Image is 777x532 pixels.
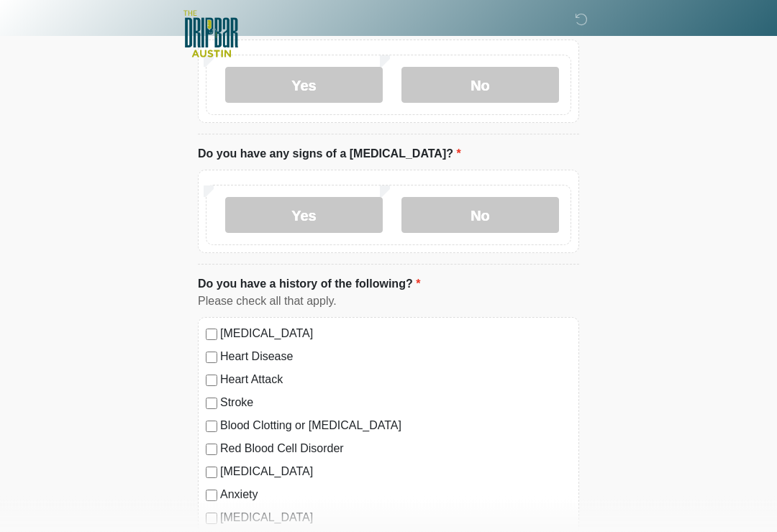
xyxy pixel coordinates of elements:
[206,352,217,364] input: Heart Disease
[401,68,559,104] label: No
[220,464,571,481] label: [MEDICAL_DATA]
[220,510,571,527] label: [MEDICAL_DATA]
[220,395,571,412] label: Stroke
[220,326,571,343] label: [MEDICAL_DATA]
[206,490,217,502] input: Anxiety
[220,418,571,435] label: Blood Clotting or [MEDICAL_DATA]
[206,513,217,525] input: [MEDICAL_DATA]
[401,198,559,234] label: No
[220,441,571,458] label: Red Blood Cell Disorder
[225,198,383,234] label: Yes
[206,398,217,410] input: Stroke
[198,276,420,293] label: Do you have a history of the following?
[206,467,217,479] input: [MEDICAL_DATA]
[220,487,571,504] label: Anxiety
[206,375,217,387] input: Heart Attack
[225,68,383,104] label: Yes
[198,293,579,311] div: Please check all that apply.
[220,349,571,366] label: Heart Disease
[206,329,217,341] input: [MEDICAL_DATA]
[198,146,461,163] label: Do you have any signs of a [MEDICAL_DATA]?
[206,444,217,456] input: Red Blood Cell Disorder
[206,421,217,433] input: Blood Clotting or [MEDICAL_DATA]
[183,11,238,58] img: The DRIPBaR - Austin The Domain Logo
[220,372,571,389] label: Heart Attack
